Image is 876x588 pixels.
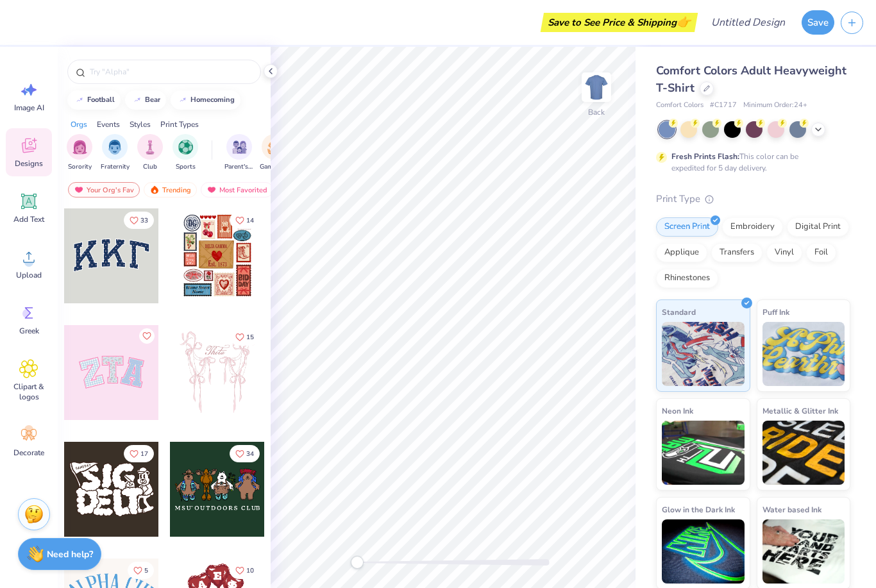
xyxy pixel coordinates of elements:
span: 14 [246,217,254,224]
span: 33 [140,217,148,224]
button: filter button [67,134,92,172]
img: trend_line.gif [132,96,142,104]
span: Club [143,162,157,172]
span: Comfort Colors Adult Heavyweight T-Shirt [656,63,847,96]
div: Transfers [711,243,762,262]
span: Comfort Colors [656,100,703,111]
img: Parent's Weekend Image [232,140,247,155]
div: Embroidery [722,217,783,237]
button: Like [230,212,260,229]
button: Like [128,562,154,579]
div: filter for Fraternity [101,134,130,172]
img: Standard [662,322,745,386]
button: Like [230,445,260,462]
button: filter button [137,134,163,172]
div: Accessibility label [351,556,364,569]
div: Foil [806,243,836,262]
div: Print Types [160,119,199,130]
div: Rhinestones [656,269,718,288]
span: Glow in the Dark Ink [662,503,735,516]
div: This color can be expedited for 5 day delivery. [671,151,829,174]
img: Neon Ink [662,421,745,485]
span: 10 [246,567,254,574]
input: Try "Alpha" [88,65,253,78]
div: Your Org's Fav [68,182,140,197]
img: Fraternity Image [108,140,122,155]
button: filter button [101,134,130,172]
div: Save to See Price & Shipping [544,13,695,32]
button: Like [124,445,154,462]
strong: Need help? [47,548,93,560]
div: Print Type [656,192,850,206]
span: Standard [662,305,696,319]
div: filter for Sports [173,134,198,172]
div: football [87,96,115,103]
span: Parent's Weekend [224,162,254,172]
img: Metallic & Glitter Ink [762,421,845,485]
span: Minimum Order: 24 + [743,100,807,111]
span: Greek [19,326,39,336]
button: filter button [173,134,198,172]
span: 34 [246,451,254,457]
img: Game Day Image [267,140,282,155]
span: Clipart & logos [8,382,50,402]
input: Untitled Design [701,10,795,35]
button: Save [802,10,834,35]
img: Puff Ink [762,322,845,386]
div: filter for Club [137,134,163,172]
span: Designs [15,158,43,169]
button: Like [230,328,260,346]
span: Sports [176,162,196,172]
div: Trending [144,182,197,197]
div: Vinyl [766,243,802,262]
span: Image AI [14,103,44,113]
div: Events [97,119,120,130]
span: # C1717 [710,100,737,111]
div: Styles [130,119,151,130]
span: Game Day [260,162,289,172]
img: trending.gif [149,185,160,194]
span: Fraternity [101,162,130,172]
span: Water based Ink [762,503,821,516]
span: Metallic & Glitter Ink [762,404,838,417]
div: bear [145,96,160,103]
img: Back [584,74,609,100]
div: filter for Sorority [67,134,92,172]
div: filter for Parent's Weekend [224,134,254,172]
span: Add Text [13,214,44,224]
button: bear [125,90,166,110]
div: Digital Print [787,217,849,237]
button: filter button [260,134,289,172]
div: Screen Print [656,217,718,237]
span: Decorate [13,448,44,458]
img: Water based Ink [762,519,845,584]
button: Like [124,212,154,229]
div: homecoming [190,96,235,103]
span: Upload [16,270,42,280]
img: Glow in the Dark Ink [662,519,745,584]
button: Like [230,562,260,579]
img: trend_line.gif [74,96,85,104]
strong: Fresh Prints Flash: [671,151,739,162]
div: Back [588,106,605,118]
button: filter button [224,134,254,172]
span: 👉 [677,14,691,29]
img: Sorority Image [72,140,87,155]
span: Puff Ink [762,305,789,319]
img: Sports Image [178,140,193,155]
span: 15 [246,334,254,340]
img: trend_line.gif [178,96,188,104]
span: 5 [144,567,148,574]
div: Most Favorited [201,182,273,197]
button: football [67,90,121,110]
img: Club Image [143,140,157,155]
button: Like [139,328,155,344]
span: Neon Ink [662,404,693,417]
div: Orgs [71,119,87,130]
img: most_fav.gif [206,185,217,194]
button: homecoming [171,90,240,110]
div: filter for Game Day [260,134,289,172]
span: Sorority [68,162,92,172]
img: most_fav.gif [74,185,84,194]
span: 17 [140,451,148,457]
